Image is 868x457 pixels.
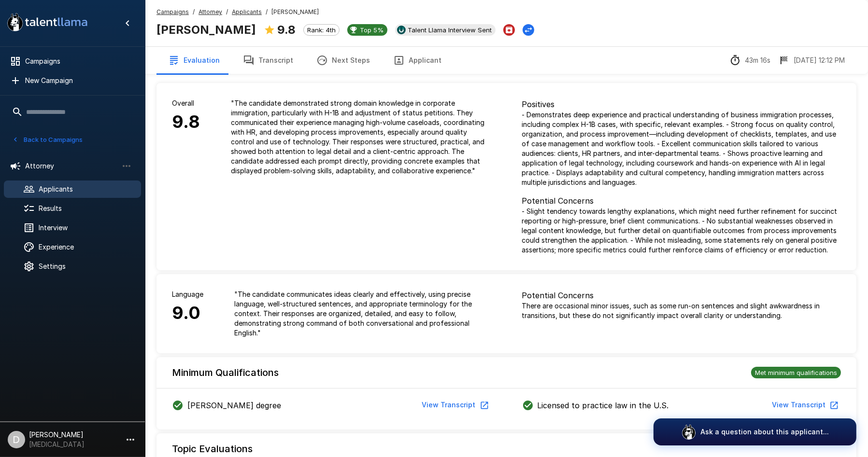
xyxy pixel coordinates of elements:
div: The time between starting and completing the interview [729,55,770,66]
span: / [266,7,268,17]
b: [PERSON_NAME] [157,23,256,37]
button: Transcript [231,47,305,74]
p: Positives [522,98,841,110]
button: View Transcript [768,396,841,414]
p: Potential Concerns [522,195,841,207]
p: [DATE] 12:12 PM [794,55,845,65]
p: " The candidate demonstrated strong domain knowledge in corporate immigration, particularly with ... [231,98,491,176]
div: View profile in UKG [395,24,496,36]
p: Potential Concerns [522,290,841,301]
div: The date and time when the interview was completed [778,55,845,66]
p: [PERSON_NAME] degree [187,400,281,411]
p: - Slight tendency towards lengthy explanations, which might need further refinement for succinct ... [522,207,841,255]
button: Evaluation [157,47,231,74]
img: ukg_logo.jpeg [397,26,406,34]
span: / [226,7,228,17]
p: Licensed to practice law in the U.S. [538,400,669,411]
button: Applicant [382,47,453,74]
button: View Transcript [418,396,491,414]
u: Attorney [199,8,222,15]
p: " The candidate communicates ideas clearly and effectively, using precise language, well-structur... [234,290,491,338]
button: Change Stage [523,24,534,36]
p: There are occasional minor issues, such as some run-on sentences and slight awkwardness in transi... [522,301,841,320]
img: logo_glasses@2x.png [681,424,697,440]
span: Talent Llama Interview Sent [404,26,496,34]
p: - Demonstrates deep experience and practical understanding of business immigration processes, inc... [522,110,841,187]
button: Next Steps [305,47,382,74]
h6: 9.8 [172,108,200,136]
h6: 9.0 [172,299,203,327]
p: Language [172,290,203,299]
span: Met minimum qualifications [751,369,841,376]
b: 9.8 [277,23,296,37]
p: Overall [172,98,200,108]
button: Archive Applicant [503,24,515,36]
h6: Minimum Qualifications [172,365,279,380]
span: / [193,7,195,17]
span: [PERSON_NAME] [271,7,319,17]
p: 43m 16s [745,55,770,65]
button: Ask a question about this applicant... [654,418,856,445]
span: Top 5% [356,26,387,34]
p: Ask a question about this applicant... [700,427,829,437]
u: Applicants [232,8,262,15]
h6: Topic Evaluations [172,441,253,457]
span: Rank: 4th [304,26,339,34]
u: Campaigns [157,8,189,15]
